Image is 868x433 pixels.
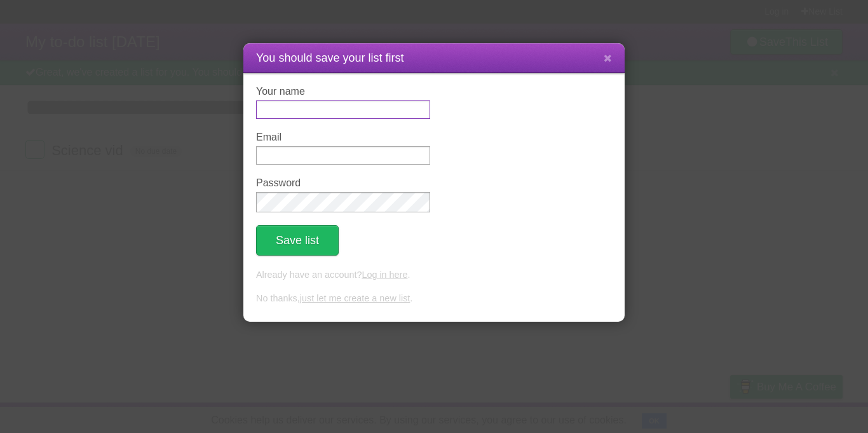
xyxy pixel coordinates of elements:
label: Your name [256,86,430,97]
p: No thanks, . [256,292,612,306]
p: Already have an account? . [256,268,612,282]
a: Log in here [362,270,407,280]
a: just let me create a new list [300,293,410,303]
label: Password [256,177,430,189]
h1: You should save your list first [256,50,612,67]
button: Save list [256,225,339,256]
label: Email [256,132,430,143]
